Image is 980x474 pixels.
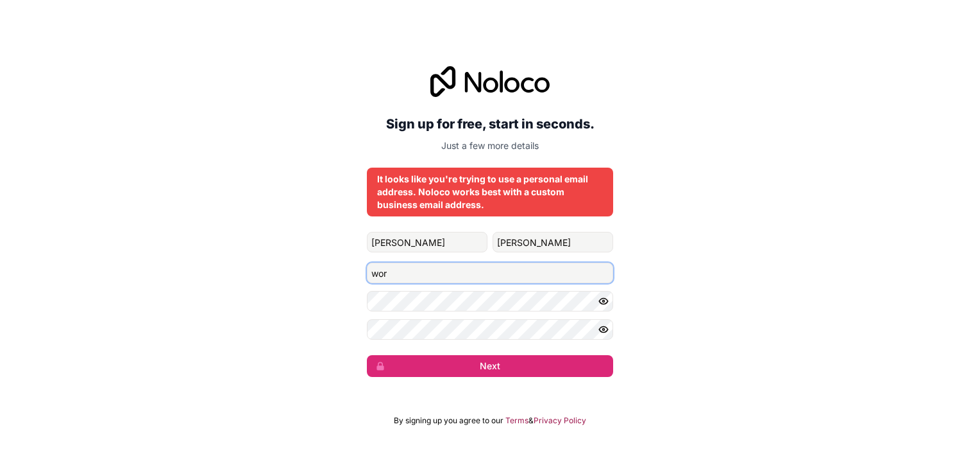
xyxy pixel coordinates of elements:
div: It looks like you're trying to use a personal email address. Noloco works best with a custom busi... [377,173,603,211]
input: Password [367,291,613,312]
input: Email address [367,263,613,283]
p: Just a few more details [367,139,613,152]
h2: Sign up for free, start in seconds. [367,112,613,136]
input: family-name [493,232,613,252]
a: Privacy Policy [534,416,586,426]
span: By signing up you agree to our [394,416,503,426]
input: Confirm password [367,319,613,340]
button: Next [367,355,613,377]
span: & [528,416,534,426]
input: given-name [367,232,487,252]
a: Terms [505,416,528,426]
